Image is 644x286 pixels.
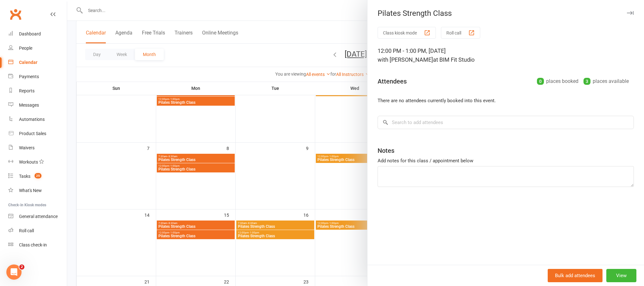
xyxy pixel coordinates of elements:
[441,27,480,39] button: Roll call
[8,141,67,155] a: Waivers
[8,183,67,198] a: What's New
[8,238,67,252] a: Class kiosk mode
[378,77,407,86] div: Attendees
[606,269,636,282] button: View
[378,116,634,129] input: Search to add attendees
[8,27,67,41] a: Dashboard
[19,264,24,270] span: 2
[19,214,58,219] div: General attendance
[19,60,37,65] div: Calendar
[8,84,67,98] a: Reports
[19,159,38,165] div: Workouts
[8,127,67,141] a: Product Sales
[378,157,634,165] div: Add notes for this class / appointment below
[537,78,544,85] div: 0
[19,188,42,193] div: What's New
[19,74,39,79] div: Payments
[378,47,634,64] div: 12:00 PM - 1:00 PM, [DATE]
[19,174,30,179] div: Tasks
[378,56,433,63] span: with [PERSON_NAME]
[537,77,578,86] div: places booked
[8,41,67,55] a: People
[583,78,590,85] div: 3
[19,228,34,233] div: Roll call
[35,173,41,178] span: 25
[8,169,67,183] a: Tasks 25
[19,88,35,93] div: Reports
[8,55,67,70] a: Calendar
[8,209,67,224] a: General attendance kiosk mode
[378,146,394,155] div: Notes
[433,56,475,63] span: at BIM Fit Studio
[367,9,644,18] div: Pilates Strength Class
[548,269,603,282] button: Bulk add attendees
[8,98,67,112] a: Messages
[378,27,436,39] button: Class kiosk mode
[8,6,23,22] a: Clubworx
[19,31,41,36] div: Dashboard
[19,46,32,51] div: People
[8,112,67,127] a: Automations
[378,97,634,104] li: There are no attendees currently booked into this event.
[6,264,22,280] iframe: Intercom live chat
[8,70,67,84] a: Payments
[8,224,67,238] a: Roll call
[583,77,629,86] div: places available
[19,145,35,150] div: Waivers
[8,155,67,169] a: Workouts
[19,242,47,247] div: Class check-in
[19,131,46,136] div: Product Sales
[19,117,45,122] div: Automations
[19,103,39,108] div: Messages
